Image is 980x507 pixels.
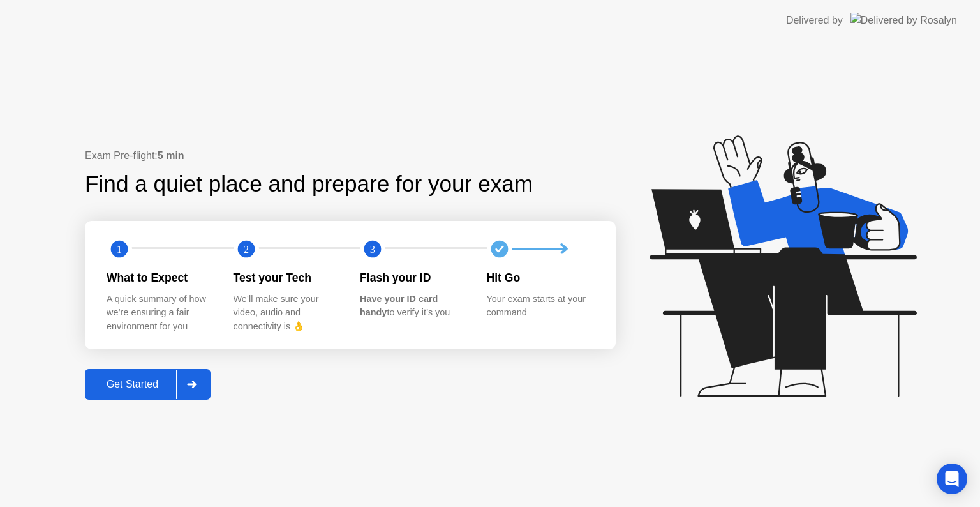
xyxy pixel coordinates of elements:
b: 5 min [158,150,184,161]
div: A quick summary of how we’re ensuring a fair environment for you [107,292,213,334]
div: We’ll make sure your video, audio and connectivity is 👌 [234,292,340,334]
button: Get Started [85,369,211,400]
div: Find a quiet place and prepare for your exam [85,167,535,201]
div: Get Started [89,379,176,390]
div: to verify it’s you [360,292,466,320]
div: What to Expect [107,269,213,286]
text: 2 [243,243,248,255]
text: 3 [370,243,375,255]
text: 1 [117,243,122,255]
b: Have your ID card handy [360,294,438,318]
div: Flash your ID [360,269,466,286]
div: Your exam starts at your command [487,292,593,320]
div: Test your Tech [234,269,340,286]
img: Delivered by Rosalyn [850,13,957,27]
div: Delivered by [786,13,843,28]
div: Open Intercom Messenger [937,464,967,494]
div: Hit Go [487,269,593,286]
div: Exam Pre-flight: [85,148,616,163]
